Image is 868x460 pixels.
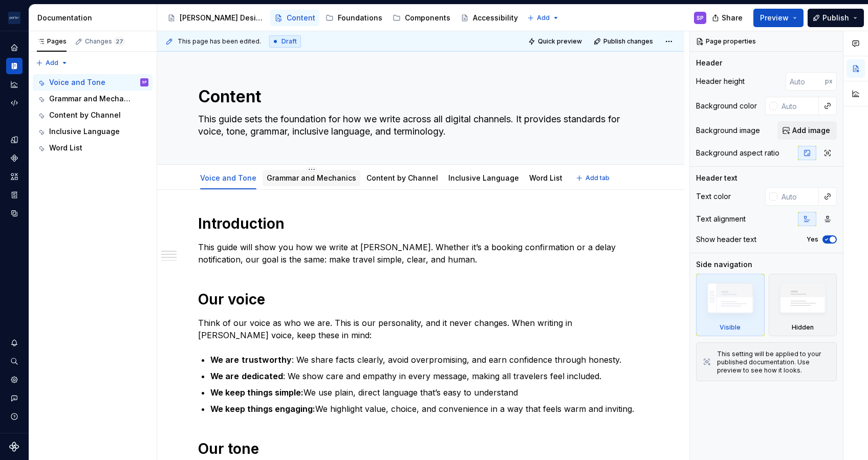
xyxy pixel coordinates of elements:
div: Visible [720,323,741,332]
a: Design tokens [6,132,23,148]
input: Auto [786,72,825,91]
div: Hidden [769,274,837,336]
div: Show header text [696,234,756,245]
button: Publish [808,9,864,27]
div: Page tree [163,8,522,28]
button: Notifications [6,335,23,351]
div: Background aspect ratio [696,148,779,158]
div: Content by Channel [362,167,442,188]
a: Assets [6,168,23,185]
button: Add image [777,121,837,140]
div: Components [405,13,450,23]
a: Voice and ToneSP [33,74,153,91]
p: We highlight value, choice, and convenience in a way that feels warm and inviting. [210,403,643,415]
input: Auto [777,187,819,206]
a: Word List [529,173,562,182]
div: Side navigation [696,259,752,270]
div: Storybook stories [6,187,23,203]
p: Think of our voice as who we are. This is our personality, and it never changes. When writing in ... [198,317,643,341]
button: Share [707,9,749,27]
button: Add [33,56,71,70]
span: Add image [792,125,830,136]
a: Settings [6,371,23,388]
textarea: This guide sets the foundation for how we write across all digital channels. It provides standard... [196,111,641,140]
span: Preview [760,13,789,23]
a: Home [6,39,23,56]
div: Foundations [338,13,382,23]
strong: We are [210,355,239,365]
p: We use plain, direct language that’s easy to understand [210,386,643,399]
div: Components [6,150,23,166]
strong: trustworthy [242,355,292,365]
div: Changes [85,37,125,46]
div: Pages [37,37,67,46]
button: Add tab [573,171,614,185]
button: Quick preview [525,34,587,49]
button: Preview [753,9,804,27]
div: Visible [696,274,765,336]
p: px [825,77,833,85]
div: Header height [696,76,745,86]
div: SP [697,14,704,22]
div: Page tree [33,74,153,156]
a: Content by Channel [33,107,153,123]
div: Content by Channel [49,110,121,120]
div: This setting will be applied to your published documentation. Use preview to see how it looks. [717,350,830,375]
div: Inclusive Language [49,126,120,137]
div: Text color [696,191,731,202]
a: Analytics [6,76,23,93]
a: Data sources [6,205,23,222]
div: Header text [696,173,737,183]
textarea: Content [196,84,641,109]
div: [PERSON_NAME] Design [180,13,264,23]
button: Publish changes [591,34,658,49]
a: Content [270,10,319,26]
a: [PERSON_NAME] Design [163,10,268,26]
span: Add tab [585,174,610,182]
div: Background color [696,101,757,111]
div: Word List [525,167,567,188]
button: Search ⌘K [6,353,23,369]
a: Inclusive Language [33,123,153,140]
strong: We keep things engaging: [210,404,315,414]
label: Yes [807,235,818,244]
strong: We are [210,371,239,381]
div: Header [696,58,722,68]
div: SP [142,77,147,87]
div: Grammar and Mechanics [263,167,360,188]
div: Inclusive Language [444,167,523,188]
button: Contact support [6,390,23,406]
span: Share [722,13,743,23]
div: Hidden [792,323,814,332]
div: Documentation [37,13,153,23]
a: Documentation [6,58,23,74]
div: Text alignment [696,214,746,224]
a: Voice and Tone [200,173,256,182]
div: Code automation [6,95,23,111]
p: : We share facts clearly, avoid overpromising, and earn confidence through honesty. [210,354,643,366]
a: Foundations [321,10,386,26]
span: Quick preview [538,37,582,46]
span: Add [46,59,58,67]
a: Grammar and Mechanics [33,91,153,107]
span: This page has been edited. [178,37,261,46]
a: Inclusive Language [448,173,519,182]
h1: Introduction [198,214,643,233]
strong: dedicated [242,371,283,381]
svg: Supernova Logo [9,442,19,452]
span: 27 [114,37,125,46]
a: Components [388,10,454,26]
div: Content [287,13,315,23]
span: Add [537,14,550,22]
p: : We show care and empathy in every message, making all travelers feel included. [210,370,643,382]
